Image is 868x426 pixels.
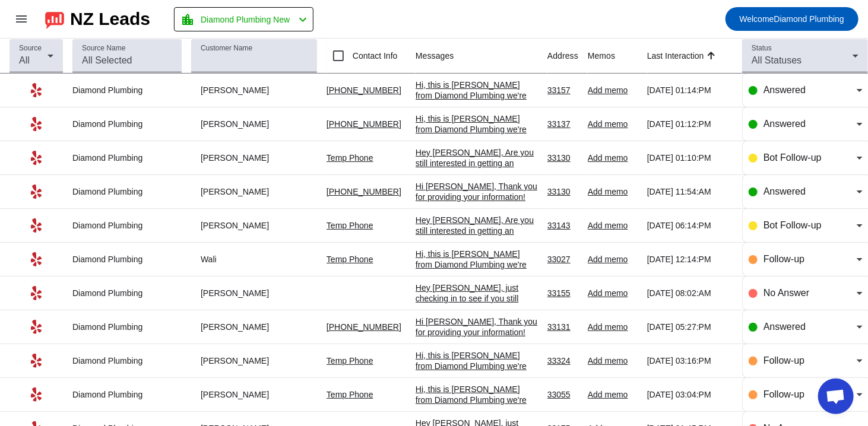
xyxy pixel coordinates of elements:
mat-icon: Yelp [29,387,43,402]
div: Hi, this is [PERSON_NAME] from Diamond Plumbing we're following up on your recent plumbing servic... [416,249,538,366]
div: Add memo [588,389,638,400]
span: No Answer [764,288,809,298]
div: 33155 [547,288,578,298]
div: [PERSON_NAME] [191,355,317,366]
mat-label: Source Name [82,44,125,52]
div: Diamond Plumbing [72,254,182,265]
mat-icon: Yelp [29,83,43,97]
a: Temp Phone [327,255,373,264]
div: Diamond Plumbing [72,220,182,231]
mat-icon: Yelp [29,252,43,266]
div: [PERSON_NAME] [191,322,317,332]
th: Messages [416,39,547,74]
div: [PERSON_NAME] [191,119,317,129]
img: logo [45,9,64,29]
div: [PERSON_NAME] [191,85,317,96]
div: [PERSON_NAME] [191,152,317,163]
mat-icon: Yelp [29,218,43,233]
div: NZ Leads [70,11,150,27]
div: [PERSON_NAME] [191,186,317,197]
span: Answered [764,186,806,196]
label: Contact Info [350,50,398,62]
mat-icon: Yelp [29,320,43,334]
div: [DATE] 03:04:PM [647,389,733,400]
a: [PHONE_NUMBER] [327,322,401,332]
mat-icon: chevron_left [296,12,310,27]
a: Open chat [818,379,854,414]
div: Hi, this is [PERSON_NAME] from Diamond Plumbing we're following up on your recent plumbing servic... [416,80,538,197]
div: [PERSON_NAME] [191,288,317,298]
a: Temp Phone [327,356,373,365]
div: Add memo [588,186,638,197]
div: Add memo [588,119,638,129]
div: 33324 [547,355,578,366]
div: Hi [PERSON_NAME], Thank you for providing your information! We'll get back to you as soon as poss... [416,181,538,224]
div: 33130 [547,152,578,163]
span: Bot Follow-up [764,220,822,230]
div: 33157 [547,85,578,96]
mat-icon: menu [14,12,28,26]
mat-icon: Yelp [29,117,43,131]
a: [PHONE_NUMBER] [327,85,401,95]
div: Diamond Plumbing [72,288,182,298]
div: 33131 [547,322,578,332]
div: Diamond Plumbing [72,119,182,129]
div: Diamond Plumbing [72,355,182,366]
mat-icon: location_city [180,12,195,27]
div: Add memo [588,254,638,265]
span: Diamond Plumbing New [201,11,290,28]
div: [PERSON_NAME] [191,220,317,231]
div: Add memo [588,322,638,332]
span: Answered [764,119,806,129]
mat-icon: Yelp [29,151,43,165]
div: Add memo [588,220,638,231]
div: [DATE] 08:02:AM [647,288,733,298]
mat-label: Source [19,44,42,52]
div: [DATE] 01:10:PM [647,152,733,163]
div: 33055 [547,389,578,400]
div: Add memo [588,152,638,163]
mat-label: Status [752,44,772,52]
div: [DATE] 05:27:PM [647,322,733,332]
span: Follow-up [764,254,804,264]
span: All [19,55,30,65]
a: Temp Phone [327,153,373,163]
div: 33137 [547,119,578,129]
span: Answered [764,322,806,332]
span: Answered [764,85,806,95]
a: [PHONE_NUMBER] [327,119,401,129]
span: Bot Follow-up [764,152,822,163]
div: Diamond Plumbing [72,186,182,197]
span: Welcome [740,14,774,24]
div: Add memo [588,288,638,298]
div: 33143 [547,220,578,231]
div: Diamond Plumbing [72,322,182,332]
span: Diamond Plumbing [740,11,844,27]
mat-icon: Yelp [29,185,43,199]
th: Address [547,39,588,74]
a: Temp Phone [327,390,373,399]
div: [DATE] 11:54:AM [647,186,733,197]
div: Hey [PERSON_NAME], just checking in to see if you still need help with your project. Please let m... [416,282,538,346]
a: [PHONE_NUMBER] [327,187,401,196]
button: WelcomeDiamond Plumbing [726,7,859,31]
div: [DATE] 12:14:PM [647,254,733,265]
div: Diamond Plumbing [72,85,182,96]
div: Wali [191,254,317,265]
mat-icon: Yelp [29,354,43,368]
span: All Statuses [752,55,802,65]
span: Follow-up [764,355,804,365]
input: All Selected [82,53,172,68]
div: [DATE] 01:12:PM [647,119,733,129]
div: [PERSON_NAME] [191,389,317,400]
div: 33130 [547,186,578,197]
div: Diamond Plumbing [72,152,182,163]
div: Add memo [588,85,638,96]
div: Diamond Plumbing [72,389,182,400]
mat-icon: Yelp [29,286,43,300]
div: [DATE] 03:16:PM [647,355,733,366]
div: Hey [PERSON_NAME], Are you still interested in getting an estimate? Is there a good number to rea... [416,215,538,257]
div: [DATE] 01:14:PM [647,85,733,96]
div: Hey [PERSON_NAME], Are you still interested in getting an estimate? Is there a good number to rea... [416,147,538,190]
a: Temp Phone [327,221,373,230]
